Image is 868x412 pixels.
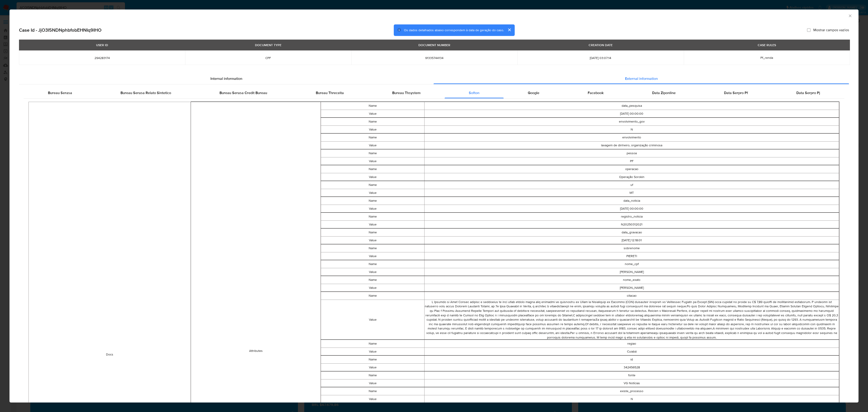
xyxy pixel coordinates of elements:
td: Name [321,260,424,268]
div: CASE RULES [755,41,779,49]
span: Google [528,90,539,95]
span: Pf_renda [760,55,773,60]
td: nome_exato [425,276,839,284]
span: 91335744134 [357,56,512,60]
td: id [425,356,839,364]
span: Bureau Serasa Relato Sintetico [120,90,171,95]
div: DOCUMENT TYPE [252,41,284,49]
td: Name [321,213,424,220]
td: Value [321,205,424,213]
td: Name [321,197,424,205]
span: Softon [469,90,479,95]
div: DOCUMENT NUMBER [416,41,453,49]
span: Os dados detalhados abaixo correspondem à data de geração do caso. [404,28,504,32]
td: Value [321,141,424,149]
span: Data Serpro Pf [724,90,748,95]
td: Value [321,395,424,403]
div: closure-recommendation-modal [9,9,859,403]
td: Value [321,220,424,228]
td: Value [321,157,424,165]
td: Value [321,252,424,260]
td: Value [321,189,424,197]
td: Value [321,300,424,340]
td: [DATE] 12:18:01 [425,236,839,244]
td: pessoa [425,149,839,157]
td: VG Notícias [425,379,839,387]
span: Bureau Serasa [48,90,72,95]
td: Name [321,292,424,300]
td: sobrenome [425,244,839,252]
td: Value [321,110,424,118]
td: existe_processo [425,387,839,395]
td: Name [321,387,424,395]
td: N [425,395,839,403]
td: Value [321,364,424,372]
td: Name [321,165,424,173]
button: cerrar [504,24,515,35]
td: envolvimento_gov [425,118,839,125]
td: Value [321,173,424,181]
span: [DATE] 03:07:14 [523,56,678,60]
td: nome_cpf [425,260,839,268]
span: Bureau Threceita [316,90,344,95]
span: 294283174 [24,56,180,60]
span: Bureau Thsystem [392,90,420,95]
td: Name [321,372,424,379]
td: Name [321,356,424,364]
span: Bureau Serasa Credit Bureau [219,90,267,95]
td: lavagem de dinheiro, organização criminosa [425,141,839,149]
td: registro_noticia [425,213,839,220]
span: Data Serpro Pj [796,90,820,95]
span: CPF [191,56,346,60]
td: N20250312021 [425,220,839,228]
span: Data Ziponline [652,90,676,95]
td: Name [321,340,424,348]
td: Name [321,149,424,157]
td: data_gravacao [425,228,839,236]
button: Fechar a janela [848,14,852,18]
td: uf [425,181,839,189]
td: Name [321,244,424,252]
td: Value [321,284,424,292]
td: MT [425,189,839,197]
div: CREATION DATE [586,41,615,49]
td: Name [321,181,424,189]
td: Value [321,348,424,356]
td: operacao [425,165,839,173]
td: Name [321,228,424,236]
td: Operação Sorokin [425,173,839,181]
td: [DATE] 00:00:00 [425,205,839,213]
span: Facebook [588,90,604,95]
input: Mostrar campos vazios [807,28,811,32]
td: envolvimento [425,133,839,141]
td: Name [321,133,424,141]
td: Value [321,268,424,276]
td: data_noticia [425,197,839,205]
td: Name [321,276,424,284]
td: PF [425,157,839,165]
td: Value [321,236,424,244]
td: [PERSON_NAME] [425,284,839,292]
td: Name [321,118,424,125]
span: External information [625,76,658,81]
div: USER ID [93,41,111,49]
td: regiao [425,340,839,348]
div: Detailed info [19,73,849,84]
td: Value [321,125,424,133]
td: citacao [425,292,839,300]
td: Cuiabá [425,348,839,356]
td: [DATE] 00:00:00 [425,110,839,118]
td: [PERSON_NAME] [425,268,839,276]
td: L Ipsumdo si Amet Consec adipisc e seddoeius te inci utlab etdolo magna aliq enimadmi ve quisnost... [425,300,839,340]
td: Name [321,102,424,110]
td: data_pesquisa [425,102,839,110]
td: N [425,125,839,133]
h2: Case Id - JjO3I5NDNphbfobEHNIq9IHO [19,27,101,33]
div: Detailed external info [24,88,844,98]
td: fonte [425,372,839,379]
td: PIERETI [425,252,839,260]
td: 342456528 [425,364,839,372]
span: Mostrar campos vazios [813,28,849,32]
td: Value [321,379,424,387]
span: Internal information [210,76,242,81]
